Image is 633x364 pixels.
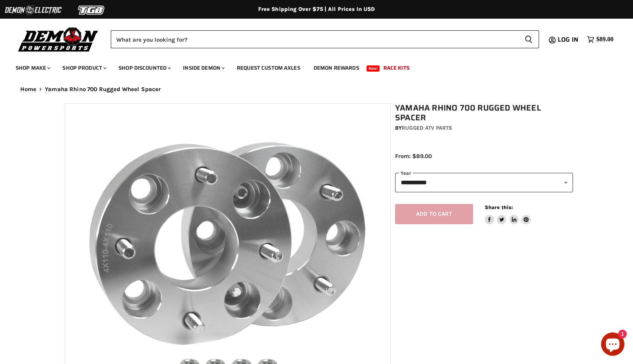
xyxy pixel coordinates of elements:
a: Home [20,86,37,93]
img: TGB Logo 2 [62,3,121,18]
img: Demon Electric Logo 2 [4,3,62,18]
span: Log in [558,35,578,44]
div: Free Shipping Over $75 | All Prices In USD [5,6,629,13]
a: Race Kits [378,60,415,76]
inbox-online-store-chat: Shopify online store chat [599,332,627,358]
span: Yamaha Rhino 700 Rugged Wheel Spacer [45,86,161,93]
nav: Breadcrumbs [5,86,629,93]
img: Demon Powersports [16,25,101,53]
a: Shop Make [10,60,55,76]
a: Demon Rewards [308,60,365,76]
form: Product [111,30,539,48]
input: Search [111,30,518,48]
div: by [395,124,573,132]
span: New! [367,65,380,72]
ul: Main menu [10,57,612,76]
span: Share this: [485,204,513,210]
a: Log in [554,36,583,43]
span: $89.00 [596,36,613,43]
a: $89.00 [583,34,617,45]
span: From: $89.00 [395,153,432,160]
select: year [395,173,573,192]
a: Rugged ATV Parts [402,125,452,131]
aside: Share this: [485,204,531,225]
button: Search [518,30,539,48]
a: Shop Product [57,60,111,76]
h1: Yamaha Rhino 700 Rugged Wheel Spacer [395,103,573,123]
a: Shop Discounted [113,60,176,76]
a: Request Custom Axles [231,60,306,76]
a: Inside Demon [177,60,229,76]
